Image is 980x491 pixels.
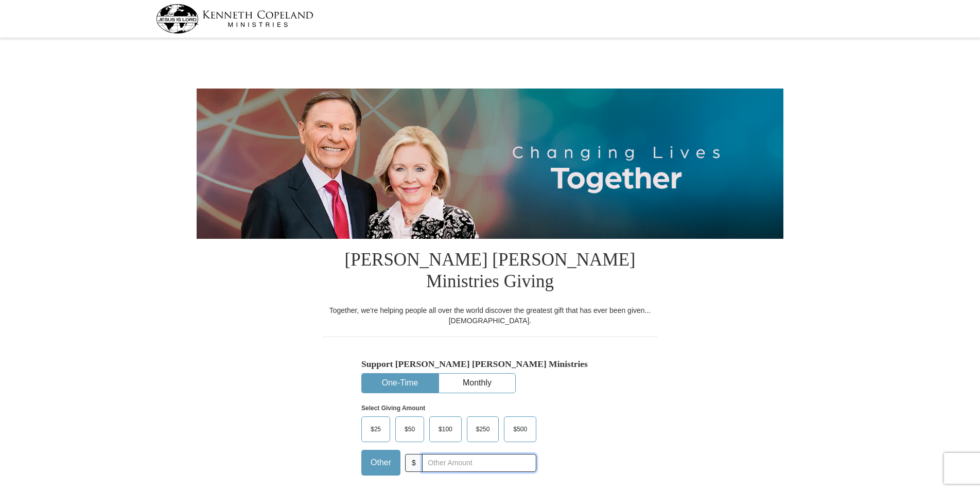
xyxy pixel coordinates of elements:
span: $50 [399,422,420,437]
span: $25 [365,422,386,437]
button: Monthly [439,374,515,393]
span: $250 [471,422,495,437]
h5: Support [PERSON_NAME] [PERSON_NAME] Ministries [361,359,619,370]
h1: [PERSON_NAME] [PERSON_NAME] Ministries Giving [323,239,657,305]
span: $ [405,454,423,472]
strong: Select Giving Amount [361,405,425,412]
span: Other [365,455,396,470]
input: Other Amount [422,454,536,472]
button: One-Time [362,374,438,393]
span: $100 [433,422,458,437]
img: kcm-header-logo.svg [156,4,313,33]
span: $500 [508,422,532,437]
div: Together, we're helping people all over the world discover the greatest gift that has ever been g... [323,305,657,326]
